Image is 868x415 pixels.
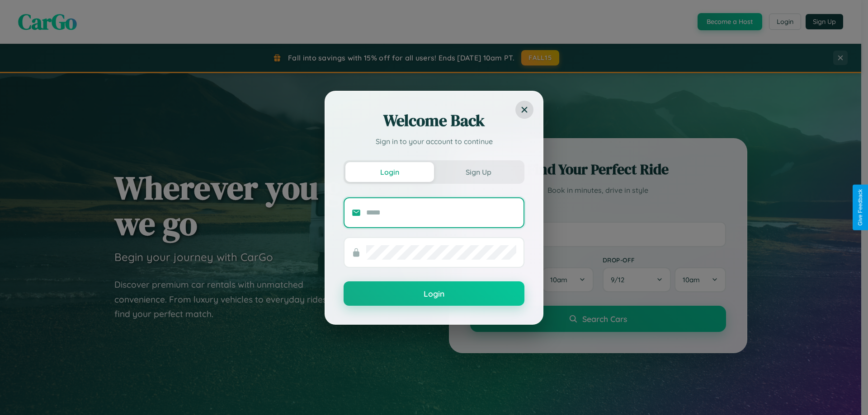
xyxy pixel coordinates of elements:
[857,189,863,226] div: Give Feedback
[345,162,434,182] button: Login
[434,162,523,182] button: Sign Up
[344,110,524,131] h2: Welcome Back
[344,136,524,147] p: Sign in to your account to continue
[344,281,524,306] button: Login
